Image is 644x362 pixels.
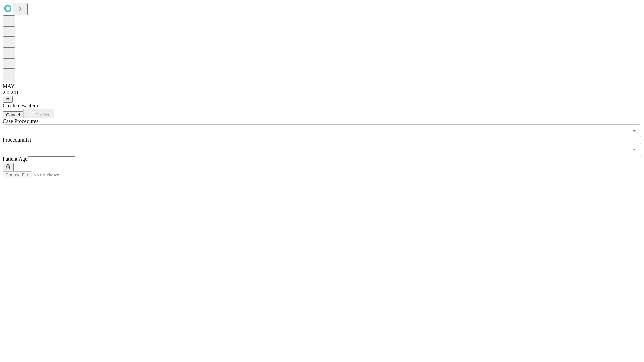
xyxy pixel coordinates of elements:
[3,83,641,89] div: MAY
[6,112,20,117] span: Cancel
[35,112,49,117] span: Predict
[3,156,28,162] span: Patient Age
[3,137,31,143] span: Proceduralist
[3,103,38,108] span: Create new item
[3,96,13,103] button: @
[630,126,639,135] button: Open
[3,89,641,96] div: 2.0.241
[3,111,23,118] button: Cancel
[5,97,10,102] span: @
[3,118,38,124] span: Scheduled Procedure
[630,145,639,154] button: Open
[23,109,54,118] button: Predict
